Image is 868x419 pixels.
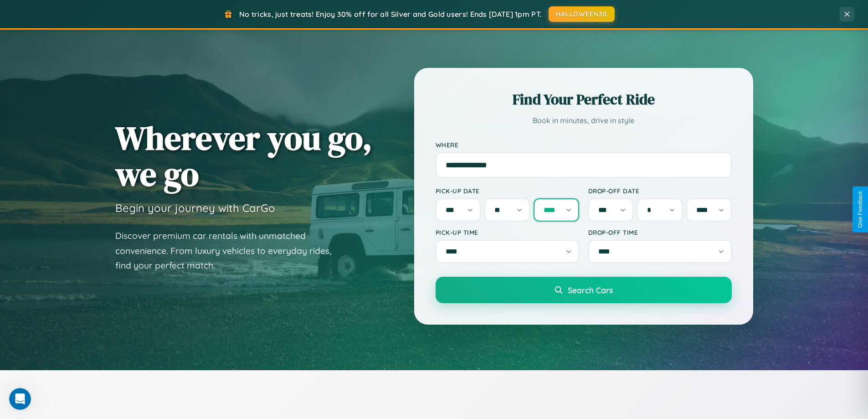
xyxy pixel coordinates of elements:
[436,187,579,195] label: Pick-up Date
[857,191,863,228] div: Give Feedback
[9,388,31,410] iframe: Intercom live chat
[436,228,579,236] label: Pick-up Time
[568,285,613,295] span: Search Cars
[436,114,732,127] p: Book in minutes, drive in style
[115,228,343,273] p: Discover premium car rentals with unmatched convenience. From luxury vehicles to everyday rides, ...
[549,6,615,22] button: HALLOWEEN30
[436,277,732,303] button: Search Cars
[436,141,732,149] label: Where
[588,187,732,195] label: Drop-off Date
[115,201,275,215] h3: Begin your journey with CarGo
[115,120,372,192] h1: Wherever you go, we go
[239,10,542,19] span: No tricks, just treats! Enjoy 30% off for all Silver and Gold users! Ends [DATE] 1pm PT.
[436,89,732,109] h2: Find Your Perfect Ride
[588,228,732,236] label: Drop-off Time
